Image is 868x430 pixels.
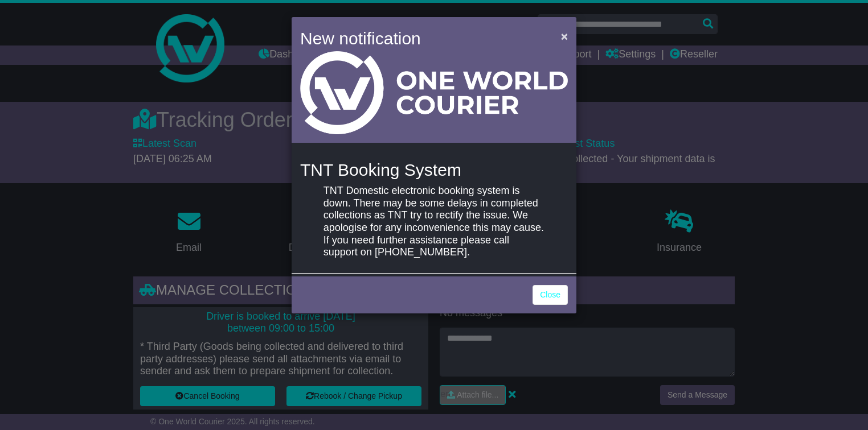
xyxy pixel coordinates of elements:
span: × [561,30,568,43]
img: Light [300,51,568,134]
h4: New notification [300,26,544,51]
button: Close [555,24,574,48]
p: TNT Domestic electronic booking system is down. There may be some delays in completed collections... [324,185,544,259]
a: Close [533,285,568,305]
h4: TNT Booking System [300,160,568,179]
